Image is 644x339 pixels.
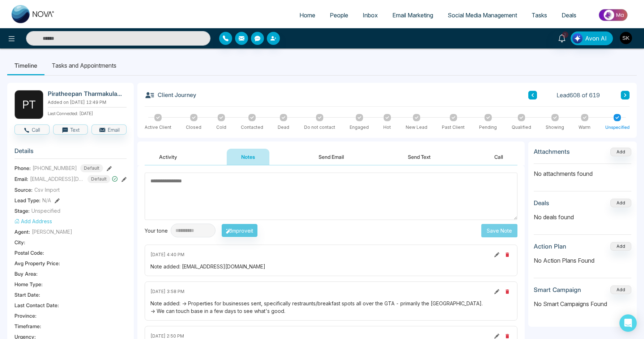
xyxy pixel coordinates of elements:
p: Added on [DATE] 12:49 PM [48,99,127,106]
span: Lead Type: [14,196,40,204]
div: Do not contact [304,124,335,131]
button: Add [610,199,631,207]
img: Nova CRM Logo [12,5,55,23]
span: [DATE] 3:58 PM [150,288,184,295]
span: Lead 608 of 619 [556,91,600,99]
div: Dead [278,124,289,131]
div: Cold [216,124,226,131]
span: Home [299,12,315,19]
div: Warm [579,124,590,131]
button: Activity [145,149,192,165]
button: Send Email [304,149,358,165]
button: Notes [227,149,269,165]
a: People [323,8,355,22]
li: Timeline [7,56,44,75]
button: Add [610,148,631,156]
h3: Action Plan [534,243,566,250]
span: [DATE] 4:40 PM [150,251,184,258]
span: City : [14,238,25,246]
span: Social Media Management [448,12,517,19]
a: 2 [553,31,571,44]
div: New Lead [406,124,427,131]
span: Home Type : [14,280,43,288]
div: Note added: [EMAIL_ADDRESS][DOMAIN_NAME] [150,263,512,270]
button: Send Text [393,149,445,165]
span: Avon AI [585,34,607,43]
span: Deals [562,12,576,19]
p: No Action Plans Found [534,256,631,265]
div: Qualified [512,124,531,131]
span: Default [88,175,110,183]
p: No deals found [534,213,631,221]
div: Note added: -> Properties for businesses sent, specifically restraunts/breakfast spots all over t... [150,300,512,315]
h3: Details [14,147,127,158]
h3: Deals [534,199,549,207]
div: Showing [546,124,564,131]
span: Last Contact Date : [14,301,59,309]
span: Tasks [532,12,547,19]
div: P T [14,90,43,119]
button: Avon AI [571,31,613,45]
a: Deals [554,8,584,22]
li: Tasks and Appointments [44,56,124,75]
span: Province : [14,312,37,319]
p: Last Connected: [DATE] [48,109,127,117]
button: Add [610,242,631,251]
p: No Smart Campaigns Found [534,300,631,308]
span: 2 [562,31,568,38]
span: [EMAIL_ADDRESS][DOMAIN_NAME] [30,175,84,183]
h2: Piratheepan Tharmakularatnam [48,90,124,97]
button: Add [610,285,631,294]
span: People [330,12,348,19]
h3: Client Journey [145,90,196,100]
button: Add Address [14,217,52,225]
span: [PERSON_NAME] [32,228,72,236]
span: Unspecified [31,207,60,215]
p: No attachments found [534,164,631,178]
a: Tasks [524,8,554,22]
span: Phone: [14,164,31,172]
img: User Avatar [620,32,632,44]
span: Source: [14,186,33,194]
div: Open Intercom Messenger [619,314,637,332]
a: Email Marketing [385,8,440,22]
a: Social Media Management [440,8,524,22]
span: Stage: [14,207,30,215]
img: Market-place.gif [587,7,640,23]
div: Your tone [145,227,171,234]
span: N/A [42,196,51,204]
div: Hot [383,124,391,131]
span: Agent: [14,228,30,236]
div: Active Client [145,124,171,131]
span: [PHONE_NUMBER] [33,164,77,172]
span: Inbox [363,12,378,19]
a: Home [292,8,323,22]
button: Text [53,124,88,135]
div: Pending [479,124,497,131]
span: Start Date : [14,291,40,298]
button: Call [480,149,517,165]
span: Avg Property Price : [14,259,60,267]
span: Default [80,164,103,172]
img: Lead Flow [572,33,583,43]
button: Save Note [481,224,517,237]
h3: Attachments [534,148,570,155]
span: Buy Area : [14,270,38,277]
div: Past Client [442,124,465,131]
a: Inbox [355,8,385,22]
span: Postal Code : [14,249,44,257]
div: Engaged [350,124,369,131]
span: Add [610,148,631,154]
div: Contacted [241,124,263,131]
span: Email: [14,175,28,183]
span: Csv Import [34,186,60,194]
div: Closed [186,124,201,131]
button: Call [14,124,50,135]
span: Email Marketing [392,12,433,19]
div: Unspecified [605,124,630,131]
h3: Smart Campaign [534,286,581,293]
button: Email [91,124,127,135]
span: Timeframe : [14,322,41,330]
